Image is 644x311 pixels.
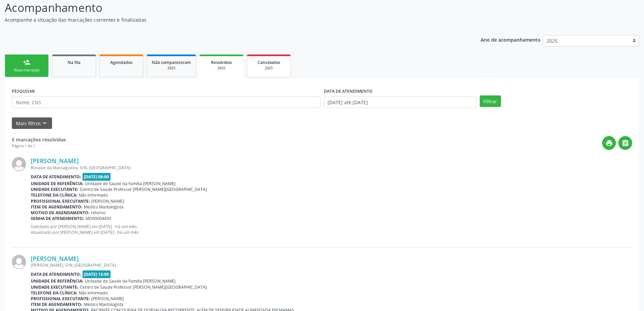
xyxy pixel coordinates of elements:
div: 2025 [204,66,239,71]
span: Centro de Saude Professor [PERSON_NAME][GEOGRAPHIC_DATA] [80,186,207,192]
b: Telefone da clínica: [31,290,77,296]
span: [DATE] 08:00 [82,173,111,181]
i: print [605,139,613,147]
div: Bosque da Massagueira, S/N, [GEOGRAPHIC_DATA] [31,165,632,171]
b: Senha de atendimento: [31,216,84,221]
button: print [602,136,616,150]
span: Resolvidos [211,60,232,65]
span: [PERSON_NAME] [91,198,124,204]
img: img [12,255,26,269]
span: [PERSON_NAME] [91,296,124,302]
b: Unidade de referência: [31,278,84,284]
input: Nome, CNS [12,96,320,108]
b: Unidade executante: [31,186,78,192]
span: Unidade de Saude da Familia [PERSON_NAME] [85,181,175,186]
span: Centro de Saude Professor [PERSON_NAME][GEOGRAPHIC_DATA] [80,284,207,290]
span: Agendados [110,60,133,65]
span: Médico Mastologista [84,302,123,307]
span: Unidade de Saude da Familia [PERSON_NAME] [85,278,175,284]
b: Item de agendamento: [31,204,82,210]
span: Na fila [68,60,80,65]
b: Data de atendimento: [31,271,81,277]
p: Solicitado por [PERSON_NAME] em [DATE] - há um mês Atualizado por [PERSON_NAME] em [DATE] - há um... [31,224,632,235]
b: Item de agendamento: [31,302,82,307]
i: keyboard_arrow_down [41,119,48,127]
b: Data de atendimento: [31,174,81,180]
div: Nova marcação [10,68,44,73]
div: Página 1 de 1 [12,143,66,149]
button: Mais filtroskeyboard_arrow_down [12,117,52,129]
b: Profissional executante: [31,296,90,302]
span: Cancelados [258,60,280,65]
div: 2025 [252,66,286,71]
p: Acompanhe a situação das marcações correntes e finalizadas [5,16,449,23]
img: img [12,157,26,171]
div: [PERSON_NAME], S/N, [GEOGRAPHIC_DATA] [31,262,632,268]
p: Ano de acompanhamento [481,35,541,44]
i:  [622,139,629,147]
strong: 5 marcações resolvidas [12,136,66,143]
a: [PERSON_NAME] [31,157,79,164]
b: Unidade executante: [31,284,78,290]
div: 2025 [152,66,191,71]
input: Selecione um intervalo [324,96,476,108]
span: MD00004450 [86,216,111,221]
span: [DATE] 13:00 [82,270,111,278]
button:  [618,136,632,150]
span: Não informado [79,290,108,296]
a: [PERSON_NAME] [31,255,79,262]
b: Motivo de agendamento: [31,210,90,216]
label: PESQUISAR [12,86,35,96]
b: Telefone da clínica: [31,192,77,198]
div: person_add [23,59,30,66]
span: Não compareceram [152,60,191,65]
b: Unidade de referência: [31,181,84,186]
label: DATA DE ATENDIMENTO [324,86,373,96]
b: Profissional executante: [31,198,90,204]
span: Não informado [79,192,108,198]
button: Filtrar [480,95,501,107]
span: retorno [91,210,105,216]
span: Médico Mastologista [84,204,123,210]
